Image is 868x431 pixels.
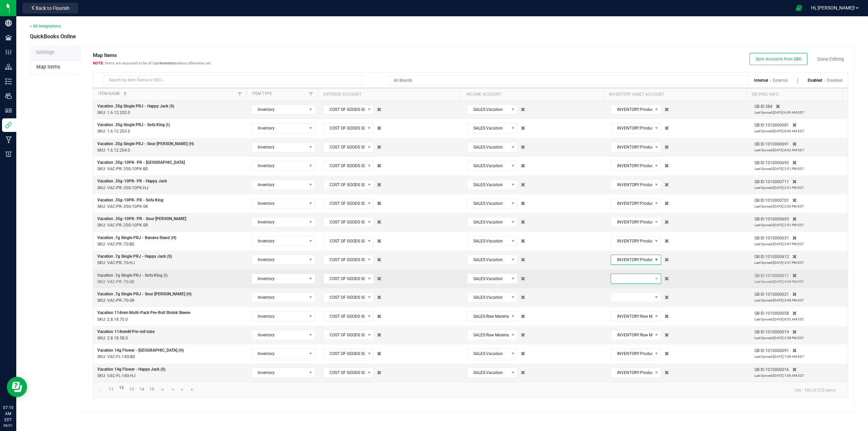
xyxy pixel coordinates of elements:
[5,136,12,143] inline-svg: Manufacturing
[467,161,509,171] span: SALES:Vacation
[754,367,765,373] span: QB ID:
[754,317,773,321] span: Last Synced:
[252,142,307,152] span: Inventory
[789,385,841,395] kendo-pager-info: 166 - 180 of 215 items
[252,217,307,227] span: Inventory
[754,129,773,133] span: Last Synced:
[765,329,789,335] span: 1010000019
[611,123,652,133] span: INVENTORY:Products
[754,167,773,171] span: Last Synced:
[307,90,315,98] a: Filter
[754,348,765,354] span: QB ID:
[97,329,155,334] span: Vacation 114mmN Pre-roll tube
[754,254,765,260] span: QB ID:
[611,236,652,246] span: INVENTORY:Products
[137,385,147,394] a: Page 14
[97,254,172,259] span: Vacation .7g Single PRJ - Happy Jack (S)
[754,273,765,279] span: QB ID:
[106,385,116,394] a: Page 11
[5,122,12,129] inline-svg: Integrations
[5,151,12,158] inline-svg: Billing
[765,235,789,241] span: 1010000631
[611,199,652,208] span: INVENTORY:Products
[467,217,509,227] span: SALES:Vacation
[252,293,307,302] span: Inventory
[36,5,70,11] span: Back to Flourish
[754,261,773,265] span: Last Synced:
[467,142,509,152] span: SALES:Vacation
[97,222,243,229] p: SKU: VAC-PR-.35G-10PK-SR
[611,217,652,227] span: INVENTORY:Products
[97,292,192,296] span: Vacation .7g Single PRJ - Sour [PERSON_NAME] (H)
[324,368,365,377] span: COST OF GOODS SOLD:Products for Resale
[147,385,157,394] a: Page 15
[754,216,765,222] span: QB ID:
[97,110,243,116] p: SKU: 1.6.12.202.0
[5,93,12,99] inline-svg: Users
[467,105,509,114] span: SALES:Vacation
[324,255,365,265] span: COST OF GOODS SOLD:Products for Resale
[467,255,509,265] span: SALES:Vacation
[97,179,167,183] span: Vacation .35g-10PK- PR - Happy Jack
[811,5,855,11] span: Hi, [PERSON_NAME]!
[324,330,365,340] span: COST OF GOODS SOLD:Raw Materials
[467,293,509,302] span: SALES:Vacation
[324,142,365,152] span: COST OF GOODS SOLD:Products for Resale
[754,310,765,316] span: QB ID:
[754,160,765,166] span: QB ID:
[754,235,765,241] span: QB ID:
[773,167,804,171] span: [DATE] 2:51 PM EDT
[765,291,789,297] span: 1010000621
[252,368,307,377] span: Inventory
[252,274,307,283] span: Inventory
[97,273,167,278] span: Vacation .7g Single PRJ - Sofa King (I)
[160,61,176,65] strong: Inventory
[324,123,365,133] span: COST OF GOODS SOLD:Products for Resale
[773,223,804,227] span: [DATE] 2:51 PM EDT
[3,405,13,423] p: 07:10 AM EDT
[611,180,652,190] span: INVENTORY:Products
[754,197,765,203] span: QB ID:
[97,141,194,146] span: Vacation .35g Single PRJ - Sour [PERSON_NAME] (H)
[177,385,187,394] a: Go to the next page
[773,298,804,302] span: [DATE] 3:48 PM EDT
[756,57,802,61] span: Sync Accounts from QBO
[93,50,212,65] span: Map Items
[252,123,307,133] span: Inventory
[773,317,804,321] span: [DATE] 8:52 AM EST
[603,88,746,100] th: Inventory Asset Account
[324,199,365,208] span: COST OF GOODS SOLD:Products for Resale
[754,355,773,358] span: Last Synced:
[467,349,509,358] span: SALES:Vacation
[36,50,54,55] span: Settings
[5,63,12,70] inline-svg: Distribution
[324,161,365,171] span: COST OF GOODS SOLD:Products for Resale
[765,310,789,316] span: 1010000058
[97,216,186,221] span: Vacation .35g-10PK- PR - Sour [PERSON_NAME]
[773,129,804,133] span: [DATE] 8:00 AM EDT
[5,20,12,26] inline-svg: Company
[324,105,365,114] span: COST OF GOODS SOLD:Products for Resale
[460,88,603,100] th: Income Account
[765,179,789,185] span: 1010000711
[5,107,12,114] inline-svg: User Roles
[252,312,307,321] span: Inventory
[97,335,243,341] p: SKU: 2.8.18.58.0
[97,373,243,379] p: SKU: VAC-FL-14G-HJ
[773,186,804,190] span: [DATE] 2:51 PM EDT
[97,310,190,315] span: Vacation 114mm Multi-Pack Pre-Roll Shrink Sleeve
[754,179,765,185] span: QB ID:
[773,280,804,283] span: [DATE] 3:48 PM EDT
[773,111,804,114] span: [DATE] 6:09 AM EDT
[754,280,773,283] span: Last Synced:
[791,1,807,15] span: Open Ecommerce Menu
[754,148,773,152] span: Last Synced:
[324,349,365,358] span: COST OF GOODS SOLD:Products for Resale
[97,235,176,240] span: Vacation .7g Single PRJ - Banana Stand (H)
[754,242,773,246] span: Last Synced:
[817,56,844,62] a: Done Editing
[754,336,773,340] span: Last Synced:
[611,105,652,114] span: INVENTORY:Products
[611,368,652,377] span: INVENTORY:Products
[324,180,365,190] span: COST OF GOODS SOLD:Products for Resale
